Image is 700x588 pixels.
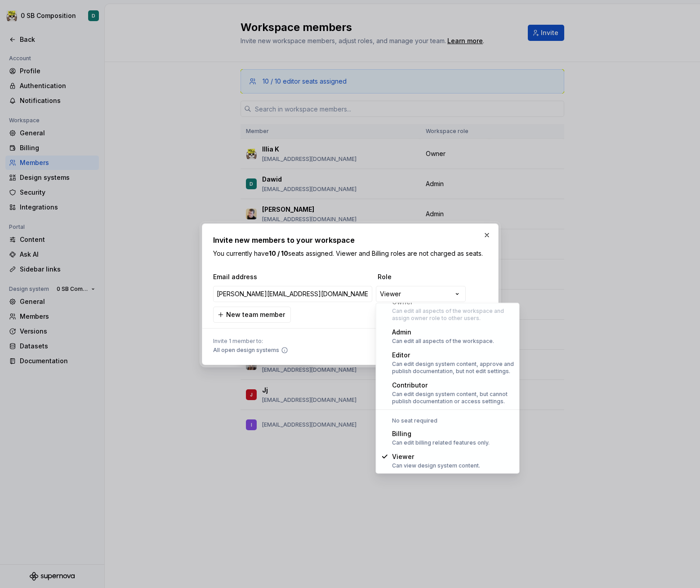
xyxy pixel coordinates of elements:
div: No seat required [378,417,518,424]
span: Viewer [392,453,414,460]
div: Can edit all aspects of the workspace. [392,338,494,345]
span: Contributor [392,381,428,389]
div: Can edit design system content, but cannot publish documentation or access settings. [392,391,514,405]
span: Billing [392,430,411,437]
div: Can edit billing related features only. [392,439,490,446]
div: Can edit all aspects of the workspace and assign owner role to other users. [392,307,514,322]
div: Can view design system content. [392,462,480,469]
span: Admin [392,328,411,336]
span: Editor [392,351,410,359]
div: Can edit design system content, approve and publish documentation, but not edit settings. [392,361,514,375]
